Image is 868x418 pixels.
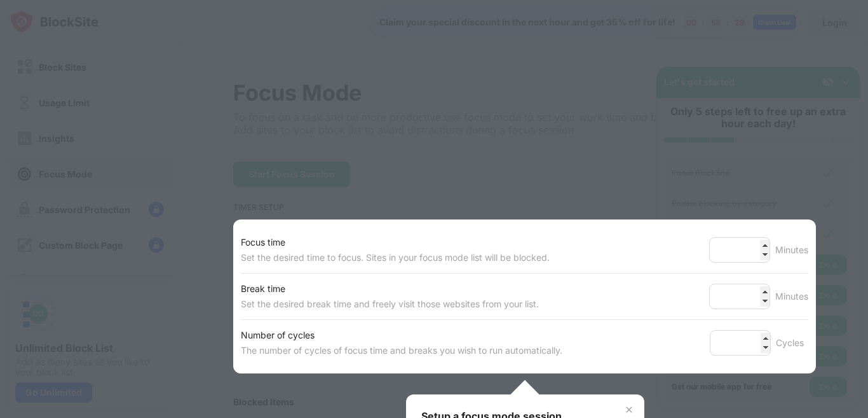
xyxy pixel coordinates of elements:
[776,335,808,351] div: Cycles
[241,343,562,358] div: The number of cycles of focus time and breaks you wish to run automatically.
[624,405,634,415] img: x-button.svg
[241,281,539,296] div: Break time
[775,289,808,304] div: Minutes
[241,328,562,343] div: Number of cycles
[775,242,808,258] div: Minutes
[241,250,550,265] div: Set the desired time to focus. Sites in your focus mode list will be blocked.
[241,235,550,250] div: Focus time
[241,296,539,312] div: Set the desired break time and freely visit those websites from your list.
